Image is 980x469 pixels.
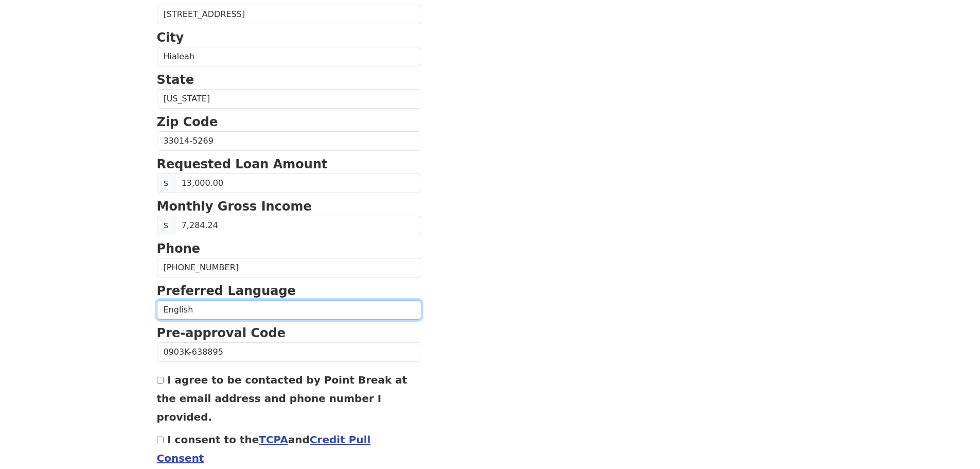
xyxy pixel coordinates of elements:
[259,433,288,446] a: TCPA
[157,326,286,340] strong: Pre-approval Code
[157,374,407,423] label: I agree to be contacted by Point Break at the email address and phone number I provided.
[157,433,371,464] label: I consent to the and
[157,30,184,45] strong: City
[157,157,328,171] strong: Requested Loan Amount
[157,216,175,235] span: $
[175,173,421,193] input: Requested Loan Amount
[157,284,296,298] strong: Preferred Language
[157,73,194,87] strong: State
[157,173,175,193] span: $
[157,115,218,129] strong: Zip Code
[157,5,421,24] input: Street Address
[157,131,421,151] input: Zip Code
[175,216,421,235] input: Monthly Gross Income
[157,197,421,216] p: Monthly Gross Income
[157,47,421,66] input: City
[157,241,201,256] strong: Phone
[157,258,421,277] input: Phone
[157,342,421,362] input: Pre-approval Code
